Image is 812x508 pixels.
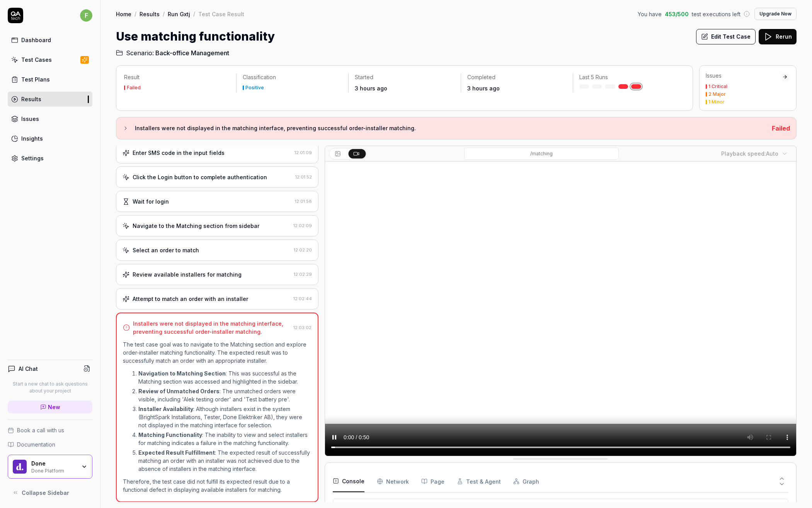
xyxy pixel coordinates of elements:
div: Done Platform [31,467,76,473]
a: Home [116,10,131,18]
button: f [80,8,92,23]
span: f [80,9,92,22]
div: 1 Critical [708,84,727,89]
p: Start a new chat to ask questions about your project [8,381,92,394]
div: Wait for login [133,197,169,206]
h1: Use matching functionality [116,28,275,45]
p: : This was successful as the Matching section was accessed and highlighted in the sidebar. [138,369,312,386]
a: Test Cases [8,52,92,67]
button: Upgrade Now [754,8,797,20]
p: Last 5 Runs [579,73,679,81]
div: Issues [21,115,39,123]
div: Failed [127,85,141,90]
div: 1 Minor [708,100,725,104]
a: New [8,401,92,413]
div: Insights [21,134,43,143]
div: / [134,10,136,18]
button: Installers were not displayed in the matching interface, preventing successful order-installer ma... [123,124,766,133]
strong: Installer Availability [138,406,193,412]
a: Settings [8,151,92,166]
button: Edit Test Case [696,29,756,44]
button: Network [377,471,409,492]
p: : The inability to view and select installers for matching indicates a failure in the matching fu... [138,431,312,447]
div: / [163,10,165,18]
time: 12:01:52 [295,174,312,180]
time: 12:02:20 [294,247,312,253]
h4: AI Chat [19,365,38,373]
strong: Review of Unmatched Orders [138,388,220,394]
span: test executions left [692,10,741,18]
a: Dashboard [8,32,92,48]
button: Done LogoDoneDone Platform [8,455,92,479]
time: 12:02:29 [294,272,312,277]
div: Navigate to the Matching section from sidebar [133,222,259,230]
div: Installers were not displayed in the matching interface, preventing successful order-installer ma... [133,319,290,336]
span: Book a call with us [17,426,64,434]
time: 3 hours ago [467,85,500,92]
a: Test Plans [8,72,92,87]
div: Review available installers for matching [133,270,242,279]
button: Test & Agent [457,471,501,492]
div: Playback speed: [721,150,778,158]
div: Settings [21,154,44,162]
span: Documentation [17,440,55,449]
div: 2 Major [708,92,726,97]
h3: Installers were not displayed in the matching interface, preventing successful order-installer ma... [135,124,766,133]
span: Back-office Management [155,48,229,58]
p: Therefore, the test case did not fulfill its expected result due to a functional defect in displa... [123,477,312,494]
button: Rerun [759,29,797,44]
p: Completed [467,73,567,81]
div: Results [21,95,41,103]
span: You have [638,10,662,18]
a: Results [140,10,160,18]
strong: Navigation to Matching Section [138,370,226,377]
div: Dashboard [21,36,51,44]
span: New [48,403,60,411]
time: 12:03:02 [293,325,312,330]
a: Run Gxtj [168,10,190,18]
time: 12:01:09 [294,150,312,155]
span: Scenario: [124,48,154,58]
p: The test case goal was to navigate to the Matching section and explore order-installer matching f... [123,340,312,365]
button: Collapse Sidebar [8,485,92,500]
time: 12:01:58 [295,199,312,204]
a: Issues [8,111,92,126]
a: Documentation [8,440,92,449]
p: : The expected result of successfully matching an order with an installer was not achieved due to... [138,449,312,473]
button: Page [421,471,444,492]
button: Graph [513,471,539,492]
time: 12:02:44 [293,296,312,301]
div: Issues [706,72,780,80]
div: Enter SMS code in the input fields [133,149,225,157]
time: 12:02:09 [293,223,312,228]
div: Positive [245,85,264,90]
a: Scenario:Back-office Management [116,48,229,58]
div: / [193,10,195,18]
p: Started [355,73,454,81]
p: Classification [243,73,342,81]
p: : The unmatched orders were visible, including 'Alek testing order' and 'Test battery pre'. [138,387,312,403]
a: Insights [8,131,92,146]
p: : Although installers exist in the system (BrightSpark Installations, Tester, Done Elektriker AB)... [138,405,312,429]
span: Failed [772,124,790,132]
span: 453 / 500 [665,10,689,18]
div: Select an order to match [133,246,199,254]
a: Results [8,92,92,107]
button: Console [333,471,364,492]
div: Click the Login button to complete authentication [133,173,267,181]
div: Test Cases [21,56,52,64]
div: Done [31,460,76,467]
p: Result [124,73,230,81]
img: Done Logo [13,460,27,474]
div: Test Case Result [198,10,244,18]
time: 3 hours ago [355,85,387,92]
strong: Expected Result Fulfillment [138,449,215,456]
div: Test Plans [21,75,50,83]
span: Collapse Sidebar [22,489,69,497]
strong: Matching Functionality [138,432,202,438]
div: Attempt to match an order with an installer [133,295,248,303]
a: Book a call with us [8,426,92,434]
